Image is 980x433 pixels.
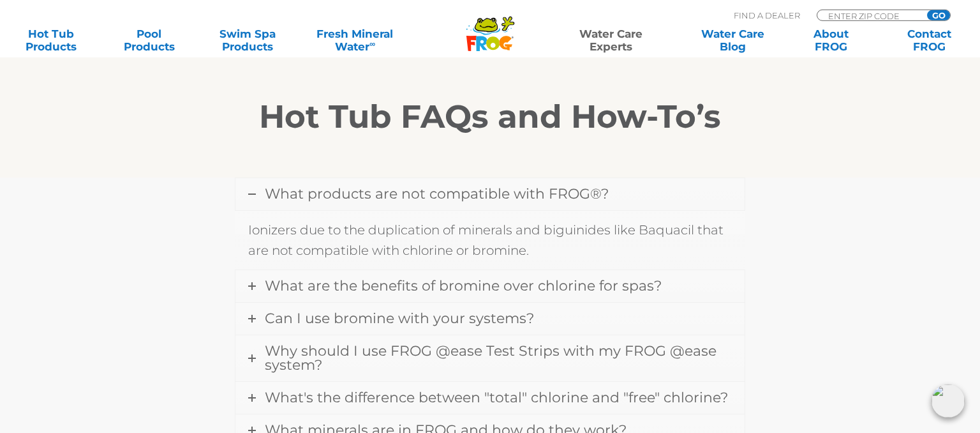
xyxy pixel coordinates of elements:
[369,39,375,49] sup: ∞
[891,27,967,53] a: ContactFROG
[265,185,609,202] span: What products are not compatible with FROG®?
[235,303,745,335] a: Can I use bromine with your systems?
[209,27,286,53] a: Swim SpaProducts
[111,27,188,53] a: PoolProducts
[235,178,745,210] a: What products are not compatible with FROG®?
[265,342,716,374] span: Why should I use FROG @ease Test Strips with my FROG @ease system?
[734,10,800,21] p: Find A Dealer
[695,27,771,53] a: Water CareBlog
[265,277,662,294] span: What are the benefits of bromine over chlorine for spas?
[265,310,534,327] span: Can I use bromine with your systems?
[932,384,965,418] img: openIcon
[792,27,869,53] a: AboutFROG
[235,335,745,381] a: Why should I use FROG @ease Test Strips with my FROG @ease system?
[235,382,745,414] a: What's the difference between "total" chlorine and "free" chlorine?
[308,27,403,53] a: Fresh MineralWater∞
[827,10,913,21] input: Zip Code Form
[927,10,950,20] input: GO
[235,270,745,302] a: What are the benefits of bromine over chlorine for spas?
[549,27,672,53] a: Water CareExperts
[248,220,732,261] p: Ionizers due to the duplication of minerals and biguinides like Baquacil that are not compatible ...
[13,27,89,53] a: Hot TubProducts
[98,98,882,136] h2: Hot Tub FAQs and How-To’s
[265,389,728,406] span: What's the difference between "total" chlorine and "free" chlorine?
